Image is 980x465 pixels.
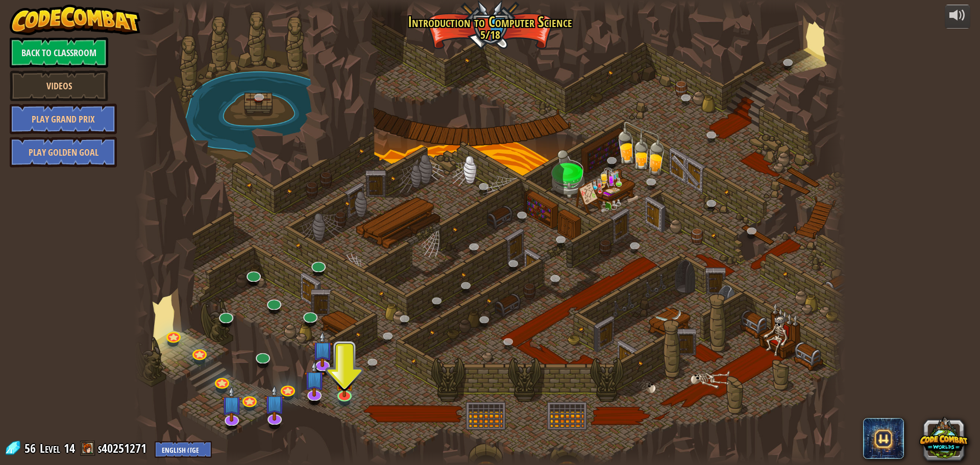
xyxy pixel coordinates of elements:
img: level-banner-unstarted-subscriber.png [264,385,285,421]
span: 14 [64,440,75,456]
img: level-banner-unstarted-subscriber.png [221,386,242,422]
span: Level [40,440,60,457]
a: Back to Classroom [10,37,108,68]
img: level-banner-unstarted.png [335,364,354,397]
img: CodeCombat - Learn how to code by playing a game [10,5,140,35]
a: Videos [10,70,108,101]
img: level-banner-unstarted-subscriber.png [304,361,325,397]
a: Play Golden Goal [10,137,117,167]
a: s40251271 [98,440,150,456]
img: level-banner-unstarted-subscriber.png [312,332,333,368]
button: Adjust volume [945,5,970,29]
a: Play Grand Prix [10,104,117,134]
span: 56 [24,440,39,456]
